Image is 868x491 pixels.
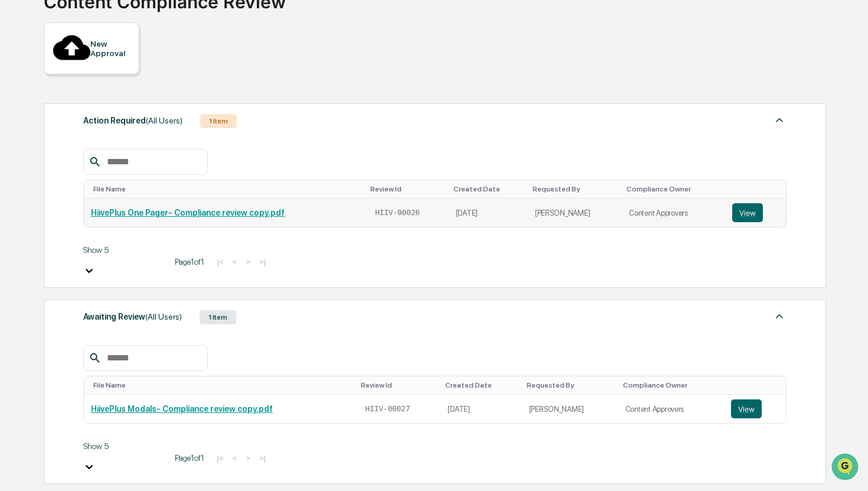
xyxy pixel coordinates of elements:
button: > [242,257,254,267]
span: HIIV-00027 [366,404,410,414]
div: Awaiting Review [83,309,182,324]
div: Toggle SortBy [735,185,781,193]
div: 1 Item [200,114,237,128]
div: Toggle SortBy [527,381,614,389]
div: 1 Item [200,310,236,324]
div: Toggle SortBy [93,381,351,389]
span: (All Users) [146,116,182,125]
td: [PERSON_NAME] [528,199,622,227]
div: Show 5 [83,441,166,451]
div: Toggle SortBy [93,185,361,193]
a: 🗄️Attestations [81,144,151,165]
a: View [732,203,779,222]
td: [DATE] [449,199,528,227]
span: Pylon [118,200,143,209]
a: View [731,399,779,418]
div: Toggle SortBy [623,381,719,389]
div: New Approval [90,39,130,58]
img: 1746055101610-c473b297-6a78-478c-a979-82029cc54cd1 [12,90,33,112]
a: 🖐️Preclearance [7,144,81,165]
a: Powered byPylon [83,200,143,209]
span: Data Lookup [24,171,74,183]
td: [DATE] [440,395,521,423]
img: caret [772,113,787,127]
td: Content Approvers [622,199,725,227]
button: < [229,453,240,463]
div: 🖐️ [12,150,21,160]
div: Toggle SortBy [453,185,523,193]
td: Content Approvers [618,395,724,423]
div: Toggle SortBy [370,185,443,193]
img: caret [772,309,787,323]
span: HIIV-00026 [375,208,420,217]
span: Page 1 of 1 [175,453,204,463]
button: |< [213,453,227,463]
a: 🔎Data Lookup [7,167,79,188]
div: Action Required [83,113,182,128]
button: View [731,399,762,418]
iframe: Open customer support [830,452,862,484]
div: Show 5 [83,245,166,255]
div: Toggle SortBy [533,185,617,193]
div: Toggle SortBy [361,381,436,389]
span: Attestations [97,149,146,161]
button: >| [256,453,269,463]
span: Preclearance [24,149,76,161]
div: 🔎 [12,173,21,182]
button: >| [256,257,269,267]
div: Toggle SortBy [733,381,781,389]
a: HiivePlus One Pager- Compliance review copy.pdf [91,208,285,217]
div: 🗄️ [86,150,95,160]
td: [PERSON_NAME] [522,395,618,423]
div: Start new chat [40,90,194,102]
div: Toggle SortBy [626,185,720,193]
button: |< [213,257,227,267]
button: < [229,257,240,267]
button: > [242,453,254,463]
span: (All Users) [145,312,182,321]
a: HiivePlus Modals- Compliance review copy.pdf [91,404,273,414]
button: Start new chat [201,94,215,108]
span: Page 1 of 1 [175,257,204,266]
div: Toggle SortBy [445,381,517,389]
div: We're available if you need us! [40,102,149,112]
p: How can we help? [12,25,215,44]
button: View [732,203,763,222]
